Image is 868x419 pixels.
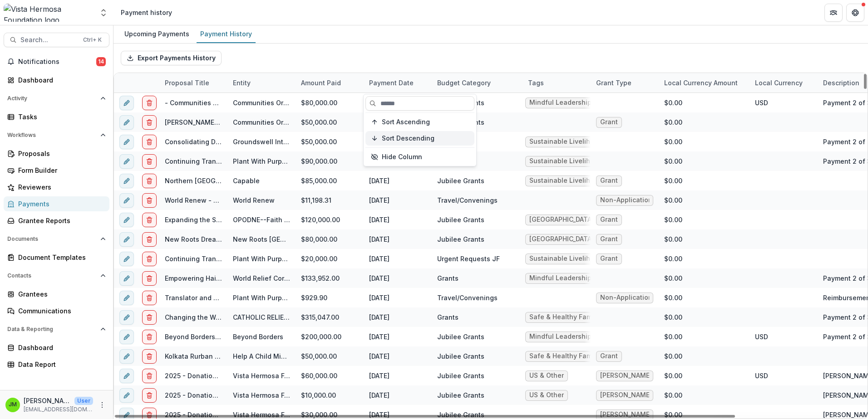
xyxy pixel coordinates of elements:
div: Amount Paid [296,73,364,93]
div: Proposals [18,149,102,158]
div: - Communities Organizing For Haitian Engagement and Development (COFHED) [165,98,222,107]
button: edit [119,213,134,227]
div: Mindful Leadership [529,274,592,282]
button: edit [119,96,134,110]
div: $85,000.00 [296,171,364,190]
div: Jubilee Grants [437,351,484,361]
button: edit [119,252,134,266]
div: [DATE] [364,229,432,249]
div: $0.00 [659,346,750,366]
div: $50,000.00 [296,346,364,366]
p: User [74,397,93,405]
button: Open Data & Reporting [4,322,109,336]
div: $0.00 [659,190,750,210]
button: Get Help [846,4,864,22]
span: Documents [7,236,97,242]
div: [PERSON_NAME]/Power to Girls [GEOGRAPHIC_DATA] [165,117,222,127]
a: Help A Child Ministry [233,352,299,360]
div: Dashboard [18,75,102,85]
div: Proposal Title [159,78,215,88]
span: [PERSON_NAME] Award [600,411,649,419]
div: Tags [523,73,591,93]
a: Communities Organizing for Haitian Engagement and Development (COFHED) [233,99,478,107]
div: [DATE] [364,268,432,288]
div: [DATE] [364,327,432,346]
button: edit [119,135,134,149]
div: US & Other [529,391,564,399]
div: Travel/Convenings [437,293,498,302]
div: Payment Date [364,73,432,93]
div: Sustainable Livelihoods [529,138,606,146]
div: [GEOGRAPHIC_DATA] [529,216,594,224]
div: $11,198.31 [296,190,364,210]
button: delete [142,330,157,344]
div: Budget Category [432,73,523,93]
div: $50,000.00 [296,132,364,151]
div: Sustainable Livelihoods [529,255,606,263]
div: USD [750,327,818,346]
a: World Renew [233,196,275,204]
div: $133,952.00 [296,268,364,288]
a: Tasks [4,109,109,124]
button: delete [142,96,157,110]
div: Amount Paid [296,78,346,88]
a: Dashboard [4,73,109,88]
button: delete [142,115,157,130]
button: edit [119,291,134,305]
div: $20,000.00 [296,249,364,268]
span: Search... [20,36,78,44]
div: Mindful Leadership [529,99,592,107]
div: [DATE] [364,307,432,327]
a: Groundswell International, Inc. [233,138,331,146]
div: Jubilee Grants [437,215,484,224]
span: Sort Ascending [382,118,430,126]
div: USD [750,93,818,112]
div: Grant Type [591,73,659,93]
div: Changing the Way We Care-[GEOGRAPHIC_DATA] (Chanje [PERSON_NAME] (CHANJE)) – Phase II - Catholic ... [165,312,222,322]
div: Payment History [197,27,256,40]
a: Vista Hermosa Foundation Grants [233,372,340,380]
div: [DATE] [364,249,432,268]
a: Beyond Borders [233,333,283,341]
button: edit [119,193,134,208]
button: delete [142,252,157,266]
button: Open Activity [4,91,109,106]
div: Expanding the Spirit of Konbit [165,215,222,224]
div: $0.00 [659,132,750,151]
div: Jubilee Grants [437,390,484,400]
button: edit [119,388,134,403]
div: [DATE] [364,190,432,210]
button: edit [119,174,134,188]
button: Sort Descending [365,131,474,146]
button: edit [119,310,134,325]
span: Non-Application [600,294,649,302]
div: $0.00 [659,249,750,268]
div: Local Currency [750,73,818,93]
div: $0.00 [659,366,750,385]
div: $120,000.00 [296,210,364,229]
div: Local Currency [750,78,808,88]
div: Payments [18,199,102,209]
a: Proposals [4,146,109,161]
span: Grant [600,216,618,224]
a: World Relief Corp of National Association of [DEMOGRAPHIC_DATA] [233,274,445,282]
span: Data & Reporting [7,326,97,332]
div: $80,000.00 [296,93,364,112]
div: World Renew - 2025 - Donation/Reimbursement [165,195,222,205]
div: Proposal Title [159,73,227,93]
div: Tasks [18,112,102,122]
div: Northern [GEOGRAPHIC_DATA] Climate Change Resilience Action [165,176,222,185]
div: Consolidating Development and Resilience in Rural [GEOGRAPHIC_DATA] - Groundswell International, ... [165,137,222,146]
nav: breadcrumb [117,6,176,19]
div: [DATE] [364,171,432,190]
div: Document Templates [18,253,102,262]
button: More [97,400,108,410]
div: $0.00 [659,327,750,346]
div: $0.00 [659,229,750,249]
a: Vista Hermosa Foundation Grants [233,391,340,399]
div: [GEOGRAPHIC_DATA] [529,235,594,243]
a: Vista Hermosa Foundation Grants [233,411,340,419]
button: delete [142,271,157,286]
